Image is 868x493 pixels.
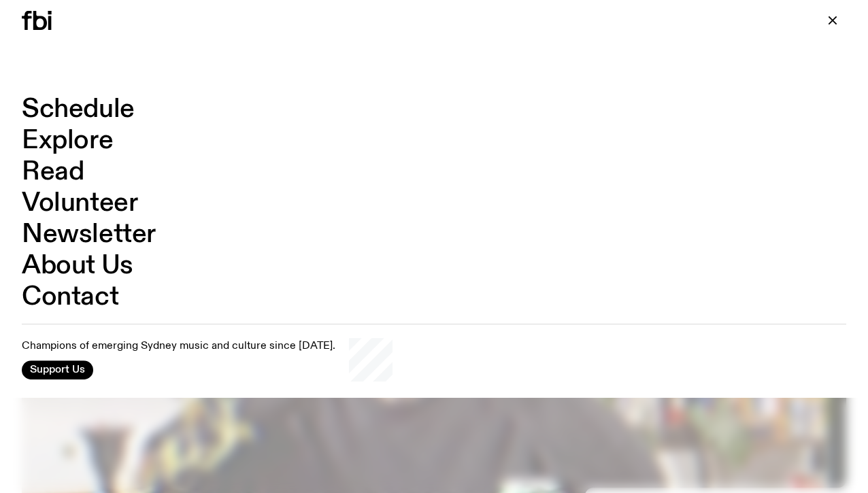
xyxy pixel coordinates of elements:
span: Support Us [30,364,85,376]
p: Champions of emerging Sydney music and culture since [DATE]. [22,341,335,354]
a: Read [22,159,84,185]
a: Explore [22,128,113,154]
a: Contact [22,284,118,310]
a: Schedule [22,97,135,122]
button: Support Us [22,360,93,379]
a: About Us [22,253,133,279]
a: Newsletter [22,222,156,248]
a: Volunteer [22,190,137,216]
